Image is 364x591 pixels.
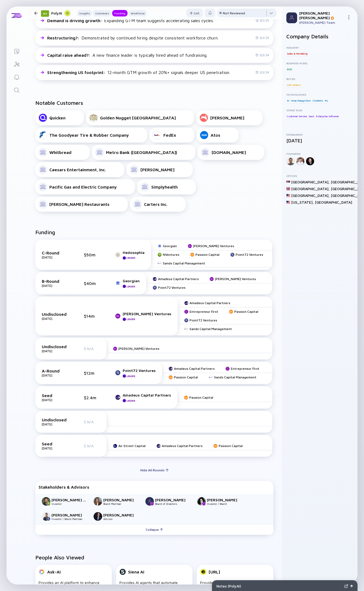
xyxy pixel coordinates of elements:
[286,33,353,39] h2: Company Details
[42,317,69,321] div: [DATE]
[169,367,215,371] a: Amadeus Capital Partners
[103,498,139,502] div: [PERSON_NAME]
[126,256,135,259] div: Leader
[47,569,61,574] div: Ask-AI
[234,310,258,314] div: Passion Capital
[308,113,315,119] div: SaaS
[190,310,218,314] div: Entrepreneur First
[47,35,218,40] div: Demonstrated by continued hiring despite consistent workforce churn.
[123,393,171,397] div: Amadeus Capital Partners
[155,502,191,505] div: Board of Directors
[174,375,198,379] div: Passion Capital
[123,278,140,283] div: Georgian
[123,368,156,373] div: Point72 Ventures
[190,253,219,257] a: Passion Capital
[42,344,69,349] div: Undisclosed
[49,150,71,155] div: Whitbread
[190,318,217,322] div: Point72 Ventures
[84,252,100,257] div: $50m
[312,98,323,103] div: Chatbots
[299,11,345,20] div: [PERSON_NAME] [PERSON_NAME]
[6,83,27,96] a: Search
[286,12,297,23] img: Profile Picture
[126,399,135,402] div: Leader
[51,502,87,505] div: Investor
[42,250,69,255] div: C-Round
[299,21,345,25] div: [PERSON_NAME] Team
[49,167,106,172] div: Caesars Entertainment, Inc.
[6,57,27,70] a: Investor Map
[42,312,69,317] div: Undisclosed
[94,512,102,521] img: Vishal Chatrath picture
[115,368,156,378] a: Point72 VenturesLeader
[286,187,290,191] img: United Kingdom Flag
[49,184,117,189] div: Pacific Gas and Electric Company
[184,395,213,399] a: Passion Capital
[229,310,258,314] a: Passion Capital
[210,277,256,281] a: [PERSON_NAME] Ventures
[286,113,307,119] div: Customer Service
[126,285,135,288] div: Leader
[145,497,154,506] img: Bruce Armstrong picture
[51,498,87,502] div: [PERSON_NAME] ([PERSON_NAME]
[42,255,69,259] div: [DATE]
[42,349,69,353] div: [DATE]
[94,497,102,506] img: Emily Walsh picture
[6,44,27,57] a: Lists
[207,498,242,502] div: [PERSON_NAME]
[255,36,269,40] div: Q3/24
[236,253,263,257] div: Point72 Ventures
[163,133,176,137] div: FedEx
[42,422,69,426] div: [DATE]
[169,375,198,379] a: Passion Capital
[186,9,203,17] button: List
[140,167,174,172] div: [PERSON_NAME]
[42,497,50,506] img: Mohamed (Sid) Siddeek picture
[315,113,339,119] div: Enterprise Software
[157,244,177,248] a: Georgian
[217,584,342,588] div: Notes ( PolyAI )
[118,444,146,448] div: Air Street Capital
[35,229,55,235] h2: Funding
[123,311,171,316] div: [PERSON_NAME] Ventures
[286,51,308,56] div: Sales & Marketing
[42,441,69,446] div: Seed
[128,569,144,574] div: Siena AI
[49,133,129,137] div: The Goodyear Tire & Rubber Company
[106,150,177,155] div: Metro Bank ([GEOGRAPHIC_DATA])
[77,10,92,16] button: Insights
[344,584,348,588] img: Expand Notes
[163,253,179,257] div: NVentures
[286,200,290,204] img: United States Flag
[286,133,353,136] div: Established
[315,200,352,204] div: [GEOGRAPHIC_DATA]
[286,62,353,65] div: Business Model
[115,393,171,402] a: Amadeus Capital PartnersLeader
[93,10,111,16] button: Customers
[213,444,243,448] a: Passion Capital
[225,367,259,371] a: Entrepreneur First
[286,174,353,177] div: Offices
[35,110,84,125] a: Quicken
[41,10,49,17] div: 84
[347,15,351,19] img: Menu
[209,375,256,379] a: Sands Capital Management
[84,346,100,351] div: $ N/A
[103,502,139,505] div: Board Member
[197,497,206,506] img: Kanu Gulati picture
[286,152,353,155] div: Founders
[286,194,290,197] img: United States Flag
[286,109,353,112] div: Other Tags
[103,513,139,517] div: [PERSON_NAME]
[42,279,69,284] div: B-Round
[84,281,100,286] div: $40m
[324,98,329,103] div: ML
[51,513,87,517] div: [PERSON_NAME]
[47,70,106,75] span: Strengthening US footprint :
[113,444,146,448] a: Air Street Capital
[47,35,80,40] span: Restructuring? :
[195,253,219,257] div: Passion Capital
[47,53,91,58] span: Capital raise ahead? :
